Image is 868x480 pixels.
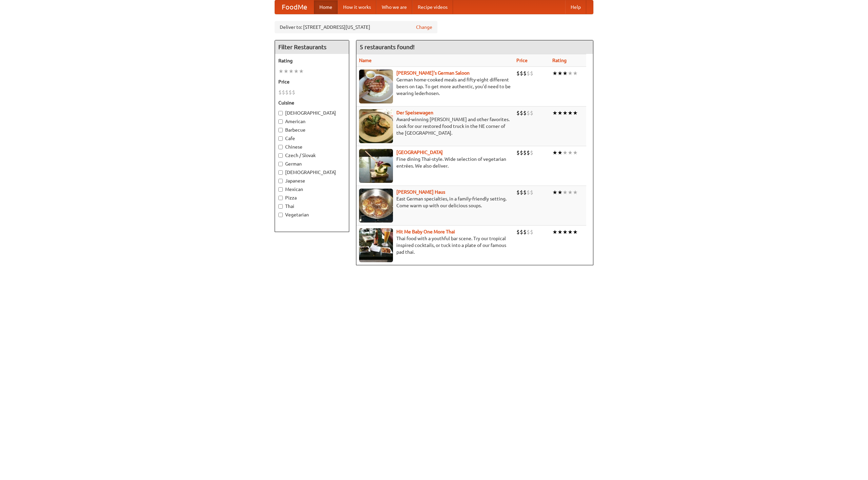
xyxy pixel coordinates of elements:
p: Thai food with a youthful bar scene. Try our tropical inspired cocktails, or tuck into a plate of... [359,235,511,255]
li: ★ [283,68,289,75]
a: Der Speisewagen [396,110,433,115]
li: ★ [552,228,557,236]
input: Vegetarian [278,213,283,217]
li: ★ [563,109,568,117]
li: ★ [573,149,578,156]
p: Fine dining Thai-style. Wide selection of vegetarian entrées. We also deliver. [359,156,511,169]
li: $ [520,189,523,196]
li: $ [523,228,527,236]
h5: Cuisine [278,99,346,106]
li: $ [520,149,523,156]
a: Who we are [376,0,412,14]
b: [PERSON_NAME] Haus [396,189,445,195]
input: Mexican [278,187,283,192]
li: ★ [552,109,557,117]
a: Name [359,58,372,63]
h4: Filter Restaurants [275,40,349,54]
li: $ [516,189,520,196]
input: American [278,119,283,124]
li: $ [530,109,533,117]
li: $ [527,149,530,156]
li: $ [527,109,530,117]
a: Price [516,58,528,63]
label: Japanese [278,177,346,184]
input: Chinese [278,145,283,149]
li: $ [520,228,523,236]
label: Czech / Slovak [278,152,346,159]
li: ★ [573,70,578,77]
a: [GEOGRAPHIC_DATA] [396,150,443,155]
li: ★ [289,68,294,75]
li: ★ [563,70,568,77]
a: FoodMe [275,0,314,14]
input: Cafe [278,136,283,141]
input: Thai [278,204,283,209]
a: [PERSON_NAME]'s German Saloon [396,70,470,76]
ng-pluralize: 5 restaurants found! [360,44,415,50]
li: $ [527,70,530,77]
li: $ [530,70,533,77]
li: ★ [557,149,563,156]
li: ★ [294,68,299,75]
li: $ [520,109,523,117]
label: Mexican [278,186,346,193]
input: [DEMOGRAPHIC_DATA] [278,111,283,115]
img: babythai.jpg [359,228,393,262]
a: Change [416,24,432,31]
li: ★ [552,189,557,196]
input: [DEMOGRAPHIC_DATA] [278,170,283,175]
img: kohlhaus.jpg [359,189,393,223]
p: German home-cooked meals and fifty-eight different beers on tap. To get more authentic, you'd nee... [359,76,511,97]
label: Barbecue [278,127,346,133]
input: Pizza [278,196,283,200]
p: East German specialties, in a family-friendly setting. Come warm up with our delicious soups. [359,195,511,209]
a: Recipe videos [412,0,453,14]
li: $ [530,228,533,236]
p: Award-winning [PERSON_NAME] and other favorites. Look for our restored food truck in the NE corne... [359,116,511,136]
input: Japanese [278,179,283,183]
li: $ [516,70,520,77]
label: [DEMOGRAPHIC_DATA] [278,169,346,176]
li: $ [523,70,527,77]
li: ★ [552,149,557,156]
li: ★ [278,68,283,75]
li: $ [278,89,282,96]
img: esthers.jpg [359,70,393,103]
img: speisewagen.jpg [359,109,393,143]
li: ★ [563,149,568,156]
li: ★ [573,189,578,196]
input: Czech / Slovak [278,153,283,158]
li: ★ [568,228,573,236]
li: $ [523,109,527,117]
li: $ [516,109,520,117]
a: Home [314,0,338,14]
li: ★ [552,70,557,77]
img: satay.jpg [359,149,393,183]
label: [DEMOGRAPHIC_DATA] [278,110,346,116]
li: ★ [557,189,563,196]
input: Barbecue [278,128,283,132]
label: Vegetarian [278,211,346,218]
label: Chinese [278,143,346,150]
li: ★ [568,149,573,156]
label: German [278,160,346,167]
a: Hit Me Baby One More Thai [396,229,455,234]
h5: Price [278,78,346,85]
li: $ [530,149,533,156]
li: ★ [557,70,563,77]
h5: Rating [278,57,346,64]
li: $ [289,89,292,96]
li: $ [530,189,533,196]
li: $ [516,149,520,156]
input: German [278,162,283,166]
li: ★ [568,109,573,117]
label: Thai [278,203,346,210]
li: $ [516,228,520,236]
li: ★ [299,68,304,75]
a: Help [565,0,586,14]
li: $ [282,89,285,96]
li: $ [520,70,523,77]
